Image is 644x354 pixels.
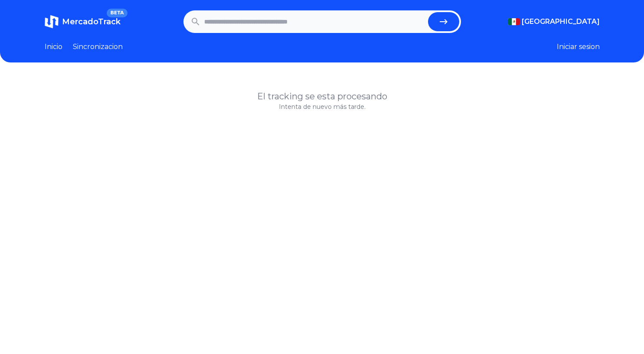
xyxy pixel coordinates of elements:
button: Iniciar sesion [557,42,600,52]
p: Intenta de nuevo más tarde. [45,102,600,111]
img: Mexico [508,18,520,25]
a: MercadoTrackBETA [45,15,121,29]
span: BETA [107,9,127,17]
img: MercadoTrack [45,15,59,29]
a: Sincronizacion [73,42,123,52]
span: MercadoTrack [62,17,121,26]
h1: El tracking se esta procesando [45,90,600,102]
button: [GEOGRAPHIC_DATA] [508,16,600,27]
a: Inicio [45,42,62,52]
span: [GEOGRAPHIC_DATA] [522,16,600,27]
